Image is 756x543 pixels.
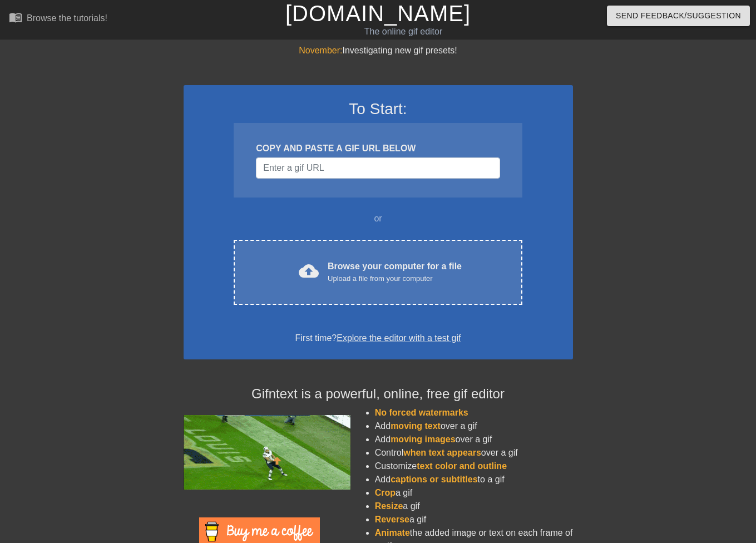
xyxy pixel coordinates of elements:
li: Control over a gif [375,446,573,460]
div: Upload a file from your computer [328,273,462,284]
li: a gif [375,513,573,526]
span: Send Feedback/Suggestion [616,9,741,23]
span: text color and outline [417,461,507,471]
li: a gif [375,500,573,513]
li: Customize [375,460,573,473]
li: Add over a gif [375,433,573,446]
span: Crop [375,488,396,497]
button: Send Feedback/Suggestion [607,6,750,26]
div: Browse the tutorials! [27,13,107,23]
div: First time? [198,332,559,345]
li: Add over a gif [375,419,573,433]
li: a gif [375,486,573,500]
img: football_small.gif [184,415,350,490]
span: No forced watermarks [375,408,468,417]
h4: Gifntext is a powerful, online, free gif editor [184,386,573,402]
div: The online gif editor [258,25,549,38]
a: [DOMAIN_NAME] [285,1,471,26]
span: Animate [375,528,410,537]
span: Resize [375,501,403,511]
a: Browse the tutorials! [9,11,107,28]
div: Browse your computer for a file [328,260,462,284]
div: COPY AND PASTE A GIF URL BELOW [256,142,500,155]
span: November: [299,46,342,55]
span: when text appears [403,448,481,457]
div: Investigating new gif presets! [184,44,573,57]
span: moving text [391,421,441,431]
span: Reverse [375,515,409,524]
input: Username [256,157,500,179]
span: captions or subtitles [391,475,477,484]
li: Add to a gif [375,473,573,486]
div: or [213,212,544,225]
h3: To Start: [198,100,559,119]
a: Explore the editor with a test gif [337,333,461,343]
span: cloud_upload [299,261,319,281]
span: menu_book [9,11,22,24]
span: moving images [391,435,455,444]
